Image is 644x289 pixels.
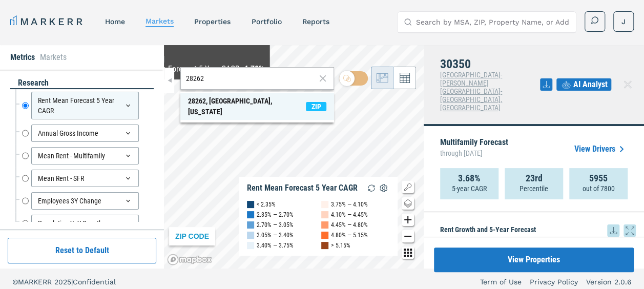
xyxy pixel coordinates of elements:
[573,78,608,91] span: AI Analyst
[247,183,358,193] div: Rent Mean Forecast 5 Year CAGR
[244,64,264,74] b: 4.70%
[54,278,73,286] span: 2025 |
[586,277,632,287] a: Version 2.0.6
[331,199,368,210] div: 3.75% — 4.10%
[440,147,508,160] span: through [DATE]
[378,182,390,194] img: Settings
[452,183,487,194] p: 5-year CAGR
[31,215,139,232] div: Population YoY Growth
[331,210,368,220] div: 4.10% — 4.45%
[589,173,608,183] strong: 5955
[257,199,276,210] div: < 2.35%
[105,17,125,26] a: home
[10,77,154,89] div: research
[402,246,414,259] button: Other options map button
[331,230,368,240] div: 4.80% — 5.15%
[440,71,502,112] span: [GEOGRAPHIC_DATA]-[PERSON_NAME][GEOGRAPHIC_DATA]-[GEOGRAPHIC_DATA], [GEOGRAPHIC_DATA]
[194,17,231,26] a: properties
[440,138,508,160] p: Multifamily Forecast
[31,170,139,187] div: Mean Rent - SFR
[12,278,18,286] span: ©
[257,210,294,220] div: 2.35% — 2.70%
[130,55,264,63] div: As of : [DATE]
[31,125,139,142] div: Annual Gross Income
[10,51,35,64] li: Metrics
[251,17,281,26] a: Portfolio
[613,11,634,32] button: J
[434,247,634,272] button: View Properties
[402,197,414,210] button: Change style map button
[31,147,139,164] div: Mean Rent - Multifamily
[416,12,570,32] input: Search by MSA, ZIP, Property Name, or Address
[574,143,628,155] a: View Drivers
[188,96,306,117] div: 28262, [GEOGRAPHIC_DATA], [US_STATE]
[31,192,139,210] div: Employees 3Y Change
[306,102,326,111] span: ZIP
[257,230,294,240] div: 3.05% — 3.40%
[130,46,264,55] div: 30066
[186,73,316,84] input: Search by MSA or ZIP Code
[480,277,522,287] a: Term of Use
[402,230,414,242] button: Zoom out map button
[440,57,540,71] h4: 30350
[302,17,329,26] a: reports
[556,78,611,91] button: AI Analyst
[520,183,548,194] p: Percentile
[180,93,334,120] span: Search Bar Suggestion Item: 28262, Charlotte, North Carolina
[31,92,139,119] div: Rent Mean Forecast 5 Year CAGR
[73,278,116,286] span: Confidential
[526,173,543,183] strong: 23rd
[458,173,481,183] strong: 3.68%
[402,214,414,226] button: Zoom in map button
[8,238,156,263] button: Reset to Default
[130,63,264,75] div: Rent Mean Forecast 5 Year CAGR :
[331,220,368,230] div: 4.45% — 4.80%
[164,45,424,269] canvas: Map
[167,254,212,265] a: Mapbox logo
[402,181,414,193] button: Show/Hide Legend Map Button
[331,240,350,251] div: > 5.15%
[169,227,215,245] div: ZIP CODE
[583,183,615,194] p: out of 7800
[621,16,626,27] span: J
[257,240,294,251] div: 3.40% — 3.75%
[146,17,174,25] a: markets
[257,220,294,230] div: 2.70% — 3.05%
[440,224,636,237] h5: Rent Growth and 5-Year Forecast
[530,277,578,287] a: Privacy Policy
[10,14,85,29] a: MARKERR
[18,278,54,286] span: MARKERR
[130,46,264,75] div: Map Tooltip Content
[365,182,378,194] img: Reload Legend
[40,51,67,64] li: Markets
